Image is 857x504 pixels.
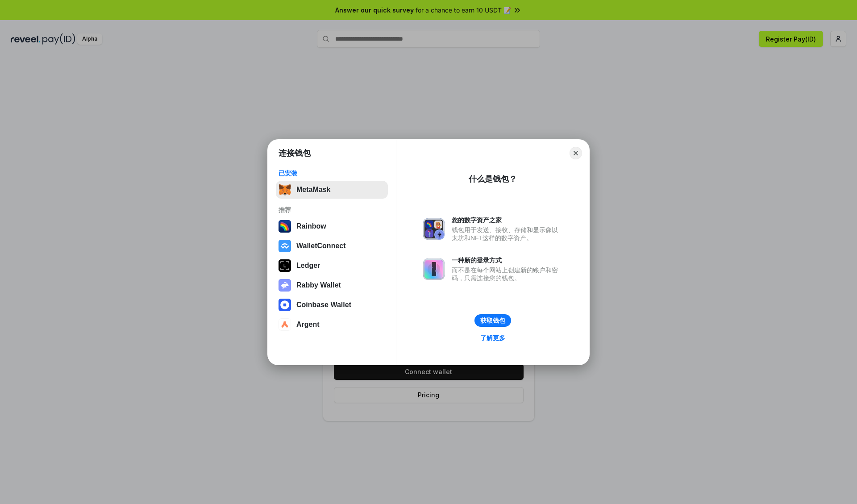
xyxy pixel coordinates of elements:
[480,317,505,325] div: 获取钱包
[296,262,320,270] div: Ledger
[276,276,388,294] button: Rabby Wallet
[279,148,311,158] h1: 连接钱包
[296,301,351,309] div: Coinbase Wallet
[276,237,388,255] button: WalletConnect
[276,257,388,275] button: Ledger
[276,316,388,333] button: Argent
[296,321,320,329] div: Argent
[474,314,511,327] button: 获取钱包
[469,174,517,184] div: 什么是钱包？
[452,256,562,264] div: 一种新的登录方式
[279,318,291,331] img: svg+xml,%3Csvg%20width%3D%2228%22%20height%3D%2228%22%20viewBox%3D%220%200%2028%2028%22%20fill%3D...
[423,218,445,240] img: svg+xml,%3Csvg%20xmlns%3D%22http%3A%2F%2Fwww.w3.org%2F2000%2Fsvg%22%20fill%3D%22none%22%20viewBox...
[570,147,582,159] button: Close
[279,259,291,272] img: svg+xml,%3Csvg%20xmlns%3D%22http%3A%2F%2Fwww.w3.org%2F2000%2Fsvg%22%20width%3D%2228%22%20height%3...
[279,299,291,311] img: svg+xml,%3Csvg%20width%3D%2228%22%20height%3D%2228%22%20viewBox%3D%220%200%2028%2028%22%20fill%3D...
[475,332,511,344] a: 了解更多
[279,169,385,177] div: 已安装
[279,240,291,252] img: svg+xml,%3Csvg%20width%3D%2228%22%20height%3D%2228%22%20viewBox%3D%220%200%2028%2028%22%20fill%3D...
[423,258,445,280] img: svg+xml,%3Csvg%20xmlns%3D%22http%3A%2F%2Fwww.w3.org%2F2000%2Fsvg%22%20fill%3D%22none%22%20viewBox...
[279,279,291,292] img: svg+xml,%3Csvg%20xmlns%3D%22http%3A%2F%2Fwww.w3.org%2F2000%2Fsvg%22%20fill%3D%22none%22%20viewBox...
[480,334,505,342] div: 了解更多
[276,181,388,199] button: MetaMask
[296,281,341,289] div: Rabby Wallet
[452,216,562,224] div: 您的数字资产之家
[279,206,385,214] div: 推荐
[296,186,330,194] div: MetaMask
[452,266,562,282] div: 而不是在每个网站上创建新的账户和密码，只需连接您的钱包。
[276,296,388,314] button: Coinbase Wallet
[452,226,562,242] div: 钱包用于发送、接收、存储和显示像以太坊和NFT这样的数字资产。
[279,183,291,196] img: svg+xml,%3Csvg%20fill%3D%22none%22%20height%3D%2233%22%20viewBox%3D%220%200%2035%2033%22%20width%...
[296,222,326,230] div: Rainbow
[276,217,388,235] button: Rainbow
[279,220,291,233] img: svg+xml,%3Csvg%20width%3D%22120%22%20height%3D%22120%22%20viewBox%3D%220%200%20120%20120%22%20fil...
[296,242,346,250] div: WalletConnect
